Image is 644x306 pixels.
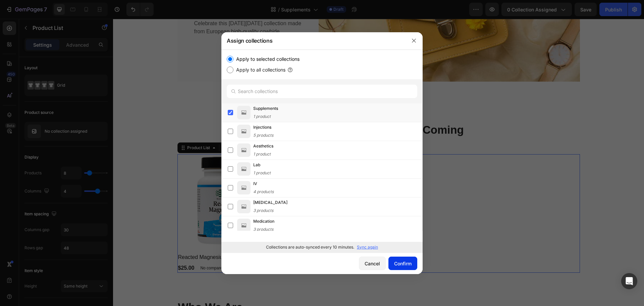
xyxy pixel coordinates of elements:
[237,181,251,194] img: product-img
[253,105,278,112] span: Supplements
[359,257,386,270] button: Cancel
[237,106,251,119] img: product-img
[365,260,380,267] div: Cancel
[253,170,271,175] span: 1 product
[253,189,274,194] span: 4 products
[81,1,194,17] p: Celebrate this [DATE][DATE] collection made from European high-quality cowhide.
[253,218,274,225] span: Medication
[394,260,412,267] div: Confirm
[253,124,271,131] span: Injections
[237,162,251,176] img: product-img
[253,114,271,119] span: 1 product
[129,141,152,147] p: No discount
[253,208,273,213] span: 3 products
[65,90,466,100] p: Gifts For Her Collection
[227,85,417,98] input: Search collections
[233,55,300,63] label: Apply to selected collections
[253,199,287,206] span: [MEDICAL_DATA]
[253,143,273,149] span: Aesthetics
[253,227,273,232] span: 3 products
[237,200,251,213] img: product-img
[237,219,251,232] img: product-img
[87,247,119,251] p: No compare price
[253,162,260,168] span: Lab
[266,244,354,250] p: Collections are auto-synced every 10 minutes.
[65,281,255,296] p: Who We Are
[65,104,466,119] p: The Holiday Season Are Coming
[233,66,285,74] label: Apply to all collections
[253,180,257,187] span: IV
[621,273,637,289] div: Open Intercom Messenger
[388,257,417,270] button: Confirm
[237,143,251,157] img: product-img
[221,32,405,49] div: Assign collections
[253,151,271,157] span: 1 product
[64,245,82,254] div: $25.00
[253,133,273,138] span: 5 products
[64,234,158,243] h2: Reacted Magnesium
[357,244,378,250] p: Sync again
[237,125,251,138] img: product-img
[73,126,98,132] div: Product List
